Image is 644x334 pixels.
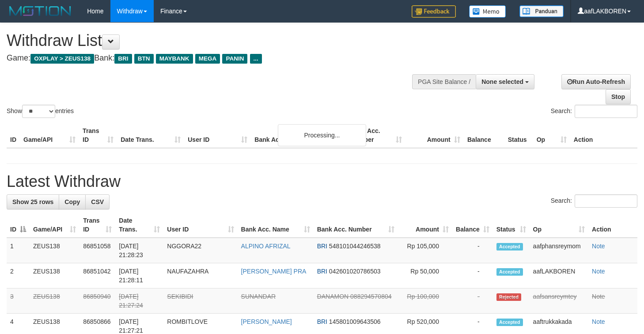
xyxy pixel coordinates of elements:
td: NGGORA22 [163,238,237,263]
td: ZEUS138 [30,263,80,288]
label: Show entries [7,105,74,118]
th: ID: activate to sort column descending [7,213,30,238]
th: Date Trans.: activate to sort column ascending [115,213,163,238]
td: Rp 100,000 [398,288,452,314]
th: Op: activate to sort column ascending [530,213,588,238]
th: Op [533,123,570,148]
select: Showentries [22,105,55,118]
span: Copy [64,198,80,205]
td: aafLAKBOREN [530,263,588,288]
td: - [452,288,493,314]
td: 1 [7,238,30,263]
img: Button%20Memo.svg [469,5,506,18]
th: Date Trans. [117,123,184,148]
td: NAUFAZAHRA [163,263,237,288]
span: BRI [317,318,327,325]
th: Game/API: activate to sort column ascending [30,213,80,238]
th: User ID [184,123,251,148]
a: CSV [85,194,110,209]
div: Processing... [278,124,366,146]
span: Accepted [496,243,523,250]
th: Bank Acc. Name [251,123,347,148]
th: Status: activate to sort column ascending [493,213,530,238]
th: Bank Acc. Name: activate to sort column ascending [238,213,314,238]
span: DANAMON [317,293,349,300]
a: Run Auto-Refresh [561,74,631,89]
a: SUNANDAR [241,293,276,300]
th: User ID: activate to sort column ascending [163,213,237,238]
a: Note [592,318,605,325]
span: Copy 042601020786503 to clipboard [329,268,381,275]
td: Rp 105,000 [398,238,452,263]
th: Amount [405,123,464,148]
td: 2 [7,263,30,288]
th: Bank Acc. Number [347,123,405,148]
a: Note [592,243,605,250]
label: Search: [551,105,637,118]
th: Amount: activate to sort column ascending [398,213,452,238]
a: Stop [606,89,631,104]
th: Game/API [20,123,79,148]
td: aafsansreymtey [530,288,588,314]
h4: Game: Bank: [7,54,420,63]
a: ALPINO AFRIZAL [241,243,291,250]
th: Trans ID [79,123,117,148]
a: Copy [59,194,86,209]
span: Accepted [496,268,523,276]
span: PANIN [222,54,247,64]
th: Balance: activate to sort column ascending [452,213,493,238]
a: Show 25 rows [7,194,59,209]
span: OXPLAY > ZEUS138 [30,54,94,64]
td: Rp 50,000 [398,263,452,288]
h1: Withdraw List [7,32,420,49]
a: Note [592,268,605,275]
td: ZEUS138 [30,238,80,263]
input: Search: [575,194,637,208]
td: - [452,238,493,263]
span: CSV [91,198,104,205]
span: Accepted [496,319,523,326]
a: Note [592,293,605,300]
td: aafphansreymom [530,238,588,263]
span: Copy 145801009643506 to clipboard [329,318,381,325]
h1: Latest Withdraw [7,173,637,190]
th: Status [504,123,533,148]
td: 86851058 [80,238,115,263]
th: Trans ID: activate to sort column ascending [80,213,115,238]
span: BRI [317,268,327,275]
div: PGA Site Balance / [412,74,476,89]
td: [DATE] 21:27:24 [115,288,163,314]
span: Show 25 rows [12,198,53,205]
span: MAYBANK [156,54,193,64]
td: ZEUS138 [30,288,80,314]
td: SEKIBIDI [163,288,237,314]
img: MOTION_logo.png [7,4,74,18]
a: [PERSON_NAME] PRA [241,268,307,275]
td: [DATE] 21:28:23 [115,238,163,263]
span: ... [250,54,262,64]
a: [PERSON_NAME] [241,318,292,325]
span: Copy 548101044246538 to clipboard [329,243,381,250]
th: Action [570,123,637,148]
th: Bank Acc. Number: activate to sort column ascending [314,213,398,238]
span: Rejected [496,293,521,301]
td: [DATE] 21:28:11 [115,263,163,288]
span: MEGA [195,54,220,64]
img: Feedback.jpg [412,5,456,18]
th: ID [7,123,20,148]
th: Action [588,213,637,238]
td: 3 [7,288,30,314]
span: BRI [317,243,327,250]
th: Balance [464,123,504,148]
td: 86851042 [80,263,115,288]
button: None selected [476,74,534,89]
td: 86850940 [80,288,115,314]
span: Copy 088294570804 to clipboard [350,293,391,300]
td: - [452,263,493,288]
span: BTN [134,54,154,64]
span: None selected [481,78,523,85]
label: Search: [551,194,637,208]
input: Search: [575,105,637,118]
img: panduan.png [519,5,564,17]
span: BRI [114,54,132,64]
